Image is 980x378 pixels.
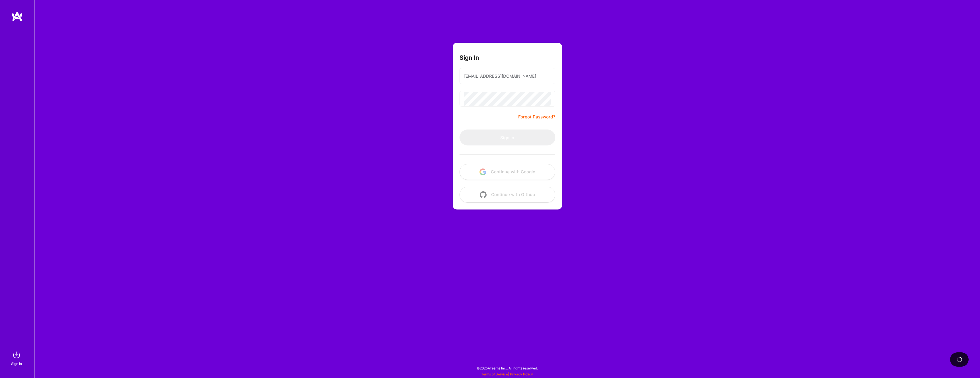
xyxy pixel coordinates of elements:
[12,349,22,367] a: sign inSign In
[34,361,980,375] div: © 2025 ATeams Inc., All rights reserved.
[480,191,487,198] img: icon
[460,54,479,61] h3: Sign In
[464,69,551,83] input: Email...
[518,114,555,120] a: Forgot Password?
[11,361,22,367] div: Sign In
[460,187,555,203] button: Continue with Github
[460,130,555,145] button: Sign In
[481,372,508,376] a: Terms of Service
[11,349,22,361] img: sign in
[481,372,533,376] span: |
[510,372,533,376] a: Privacy Policy
[11,11,23,22] img: logo
[955,356,963,363] img: loading
[479,169,486,175] img: icon
[460,164,555,180] button: Continue with Google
